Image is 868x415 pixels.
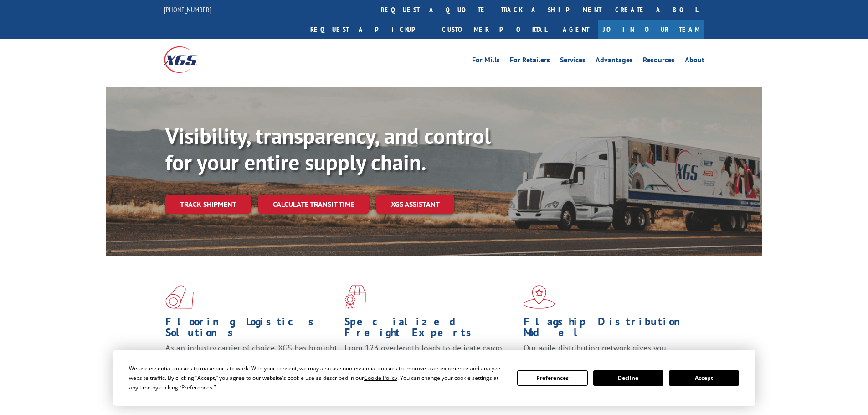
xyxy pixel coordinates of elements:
[165,195,251,214] a: Track shipment
[598,20,704,39] a: Join Our Team
[164,5,211,14] a: [PHONE_NUMBER]
[165,122,491,176] b: Visibility, transparency, and control for your entire supply chain.
[303,20,435,39] a: Request a pickup
[524,316,696,343] h1: Flagship Distribution Model
[472,56,500,67] a: For Mills
[129,364,506,392] div: We use essential cookies to make our site work. With your consent, we may also use non-essential ...
[344,343,517,383] p: From 123 overlength loads to delicate cargo, our experienced staff knows the best way to move you...
[669,370,739,386] button: Accept
[596,56,633,67] a: Advantages
[364,374,397,382] span: Cookie Policy
[165,343,337,375] span: As an industry carrier of choice, XGS has brought innovation and dedication to flooring logistics...
[685,56,704,67] a: About
[517,370,587,386] button: Preferences
[524,343,691,364] span: Our agile distribution network gives you nationwide inventory management on demand.
[258,195,369,214] a: Calculate transit time
[524,285,555,309] img: xgs-icon-flagship-distribution-model-red
[165,316,338,343] h1: Flooring Logistics Solutions
[560,56,586,67] a: Services
[435,20,554,39] a: Customer Portal
[344,285,366,309] img: xgs-icon-focused-on-flooring-red
[376,195,454,214] a: XGS ASSISTANT
[593,370,663,386] button: Decline
[113,350,755,406] div: Cookie Consent Prompt
[554,20,598,39] a: Agent
[643,56,675,67] a: Resources
[181,384,212,391] span: Preferences
[165,285,194,309] img: xgs-icon-total-supply-chain-intelligence-red
[344,316,517,343] h1: Specialized Freight Experts
[510,56,550,67] a: For Retailers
